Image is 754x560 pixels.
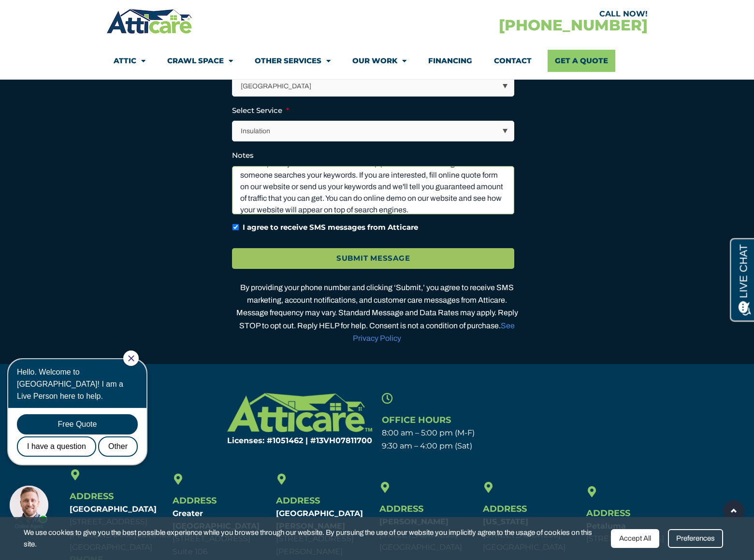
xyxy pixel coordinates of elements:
label: Notes [232,151,254,160]
div: CALL NOW! [377,10,648,18]
nav: Menu [114,50,640,72]
span: Address [173,495,217,506]
span: We use cookies to give you the best possible experience while you browse through our website. By ... [24,527,604,550]
iframe: Chat Invitation [5,350,159,531]
div: By providing your phone number and clicking ‘Submit,’ you agree to receive SMS marketing, account... [232,281,522,345]
a: Our Work [352,50,406,72]
a: Get A Quote [548,50,615,72]
p: 8:00 am – 5:00 pm (M-F) 9:30 am – 4:00 pm (Sat) [382,427,555,452]
b: Greater [GEOGRAPHIC_DATA] [173,509,260,531]
span: Address [379,504,423,514]
span: Opens a chat window [24,8,78,20]
span: Address [586,508,630,518]
label: Select Service [232,106,289,115]
input: Submit Message [232,248,514,269]
label: I agree to receive SMS messages from Atticare [243,222,418,233]
a: Crawl Space [167,50,233,72]
b: [GEOGRAPHIC_DATA][PERSON_NAME] [276,509,363,531]
a: Other Services [255,50,331,72]
p: [STREET_ADDRESS] [GEOGRAPHIC_DATA] [379,516,478,554]
a: Financing [428,50,472,72]
span: Office Hours [382,415,451,425]
h6: Licenses: #1051462 | #13VH078117​00 [199,437,373,445]
a: Contact [494,50,532,72]
span: Address [483,504,527,514]
span: Address [276,495,320,506]
div: Preferences [668,529,723,548]
a: Attic [114,50,145,72]
div: Accept All [611,529,659,548]
p: [STREET_ADDRESS] [GEOGRAPHIC_DATA] [483,516,581,554]
a: See Privacy Policy [353,322,515,342]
